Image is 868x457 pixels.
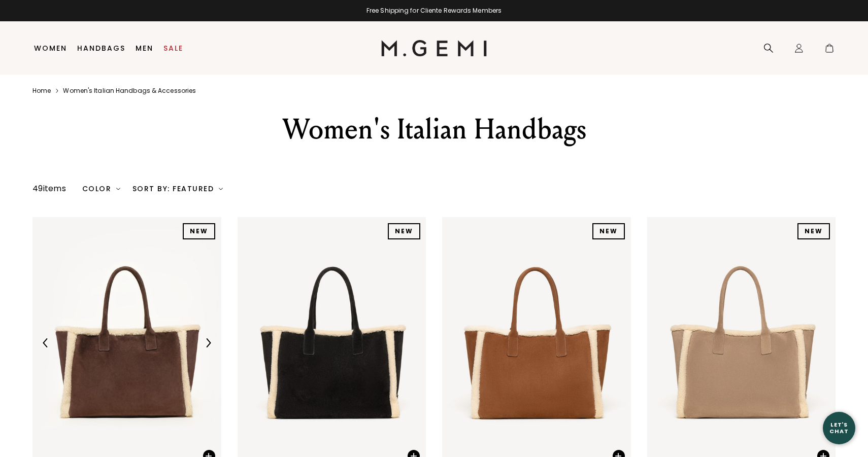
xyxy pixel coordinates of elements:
[592,223,625,239] div: NEW
[136,44,153,52] a: Men
[163,44,183,52] a: Sale
[63,87,196,95] a: Women's italian handbags & accessories
[34,44,67,52] a: Women
[823,421,855,434] div: Let's Chat
[388,223,420,239] div: NEW
[116,187,120,191] img: chevron-down.svg
[219,187,223,191] img: chevron-down.svg
[41,338,50,347] img: Previous Arrow
[82,185,120,193] div: Color
[258,111,610,148] div: Women's Italian Handbags
[797,223,830,239] div: NEW
[183,223,215,239] div: NEW
[381,40,487,56] img: M.Gemi
[77,44,125,52] a: Handbags
[32,87,51,95] a: Home
[132,185,223,193] div: Sort By: Featured
[204,338,213,347] img: Next Arrow
[32,183,66,195] div: 49 items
